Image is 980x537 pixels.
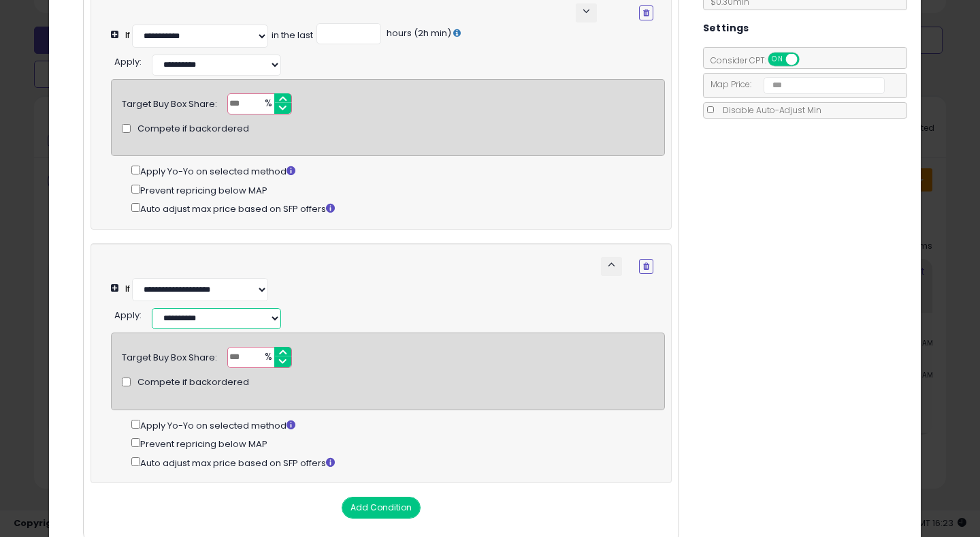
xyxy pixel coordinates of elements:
[797,54,819,65] span: OFF
[643,9,649,17] i: Remove Condition
[131,182,664,198] div: Prevent repricing below MAP
[605,258,618,271] span: keyboard_arrow_up
[131,200,664,216] div: Auto adjust max price based on SFP offers
[114,309,140,322] span: Apply
[716,104,821,116] span: Disable Auto-Adjust Min
[643,262,649,271] i: Remove Condition
[137,376,249,389] span: Compete if backordered
[131,455,664,470] div: Auto adjust max price based on SFP offers
[137,123,249,136] span: Compete if backordered
[704,78,885,90] span: Map Price:
[131,435,664,451] div: Prevent repricing below MAP
[131,163,664,179] div: Apply Yo-Yo on selected method
[122,347,217,365] div: Target Buy Box Share:
[272,29,313,42] div: in the last
[769,54,786,65] span: ON
[342,497,421,519] button: Add Condition
[385,27,451,40] span: hours (2h min)
[704,55,817,66] span: Consider CPT:
[114,51,142,69] div: :
[703,20,749,37] h5: Settings
[257,348,278,368] span: %
[580,5,593,18] span: keyboard_arrow_down
[131,417,664,433] div: Apply Yo-Yo on selected method
[114,305,142,322] div: :
[114,55,140,68] span: Apply
[257,94,278,114] span: %
[122,93,217,111] div: Target Buy Box Share:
